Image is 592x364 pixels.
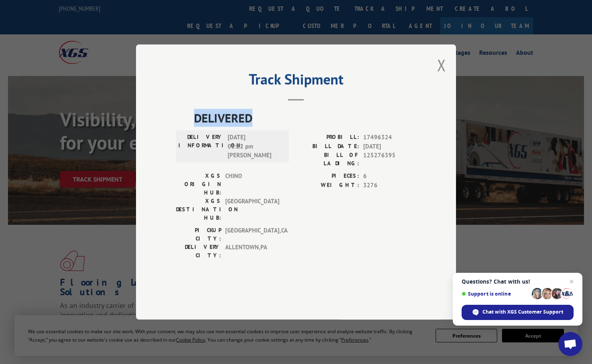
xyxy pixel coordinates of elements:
span: 3276 [363,181,416,190]
h2: Track Shipment [176,74,416,89]
label: WEIGHT: [296,181,359,190]
span: [DATE] 01:22 pm [PERSON_NAME] [228,133,282,160]
label: XGS ORIGIN HUB: [176,172,221,197]
span: 17496324 [363,133,416,142]
label: DELIVERY INFORMATION: [178,133,224,160]
label: BILL DATE: [296,142,359,151]
span: CHINO [225,172,279,197]
span: ALLENTOWN , PA [225,243,279,260]
span: DELIVERED [194,109,416,127]
span: Support is online [462,291,529,297]
span: [GEOGRAPHIC_DATA] [225,197,279,222]
span: [GEOGRAPHIC_DATA] , CA [225,226,279,243]
span: 125276395 [363,151,416,168]
label: XGS DESTINATION HUB: [176,197,221,222]
label: PROBILL: [296,133,359,142]
label: BILL OF LADING: [296,151,359,168]
label: PICKUP CITY: [176,226,221,243]
span: Close chat [567,277,576,286]
label: DELIVERY CITY: [176,243,221,260]
label: PIECES: [296,172,359,181]
button: Close modal [437,54,446,76]
span: 6 [363,172,416,181]
span: Questions? Chat with us! [462,278,574,285]
span: Chat with XGS Customer Support [482,308,563,316]
div: Open chat [558,332,582,356]
div: Chat with XGS Customer Support [462,305,574,320]
span: [DATE] [363,142,416,151]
